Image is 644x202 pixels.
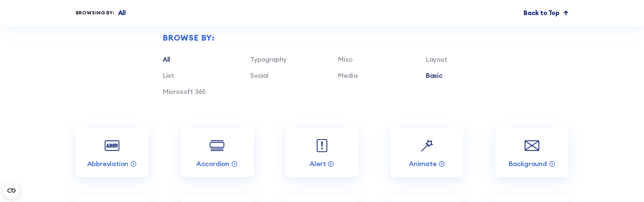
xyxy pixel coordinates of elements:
a: Social [250,71,269,80]
a: Alert [286,127,359,177]
a: Misc [338,55,352,63]
img: Background [522,136,542,155]
a: Layout [426,55,447,63]
a: Back to Top [524,8,568,18]
a: Microsoft 365 [163,88,206,96]
p: Animate [409,159,437,168]
p: Abbreviation [87,159,129,168]
p: Alert [310,159,326,168]
button: Open CMP widget [3,183,19,199]
a: Abbreviation [76,127,149,177]
a: Animate [390,127,463,177]
img: Animate [417,136,437,155]
img: Abbreviation [102,136,122,155]
p: All [118,8,126,18]
a: Media [338,71,357,80]
iframe: Chat Widget [523,124,644,202]
a: Basic [426,71,442,80]
p: Accordion [196,159,229,168]
p: Back to Top [524,8,559,18]
img: Accordion [207,136,227,155]
a: Accordion [181,127,254,177]
div: Browse by: [163,34,513,42]
a: Typography [250,55,287,63]
div: Browsing by: [76,9,115,17]
a: List [163,71,174,80]
a: Background [495,127,568,177]
a: All [163,55,170,63]
img: Alert [312,136,332,155]
p: Background [508,159,547,168]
